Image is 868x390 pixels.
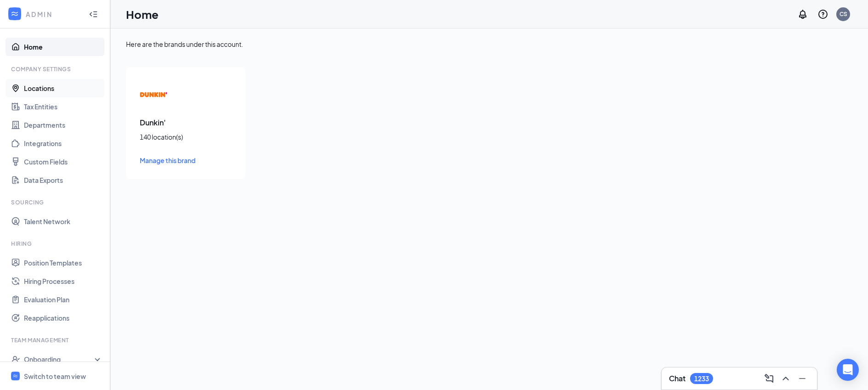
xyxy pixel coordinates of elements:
img: Dunkin' logo [140,81,167,108]
a: Talent Network [24,212,103,231]
a: Position Templates [24,254,103,272]
a: Reapplications [24,309,103,327]
a: Departments [24,116,103,134]
a: Tax Entities [24,97,103,116]
a: Data Exports [24,171,103,189]
div: Sourcing [11,198,101,206]
svg: ComposeMessage [764,373,775,384]
h3: Chat [669,373,685,384]
a: Evaluation Plan [24,290,103,309]
svg: Minimize [797,373,808,384]
button: Minimize [795,371,810,386]
div: ADMIN [26,10,80,19]
a: Locations [24,79,103,97]
svg: ChevronUp [780,373,791,384]
h1: Home [126,6,159,22]
button: ComposeMessage [762,371,777,386]
div: Switch to team view [24,372,86,381]
div: 1233 [694,375,709,383]
h3: Dunkin' [140,118,232,128]
a: Integrations [24,134,103,153]
a: Custom Fields [24,153,103,171]
div: Onboarding [24,355,95,364]
div: Here are the brands under this account. [126,40,852,49]
span: Manage this brand [140,156,195,164]
a: Hiring Processes [24,272,103,290]
div: Hiring [11,240,101,248]
svg: Collapse [89,10,98,19]
svg: UserCheck [11,355,20,364]
div: CS [839,10,847,18]
svg: WorkstreamLogo [12,373,18,379]
svg: Notifications [797,9,808,20]
svg: QuestionInfo [817,9,828,20]
div: 140 location(s) [140,132,232,141]
a: Manage this brand [140,155,232,165]
svg: WorkstreamLogo [10,9,19,18]
div: Company Settings [11,65,101,73]
div: Open Intercom Messenger [837,359,859,381]
button: ChevronUp [778,371,793,386]
div: Team Management [11,336,101,344]
a: Home [24,38,103,56]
